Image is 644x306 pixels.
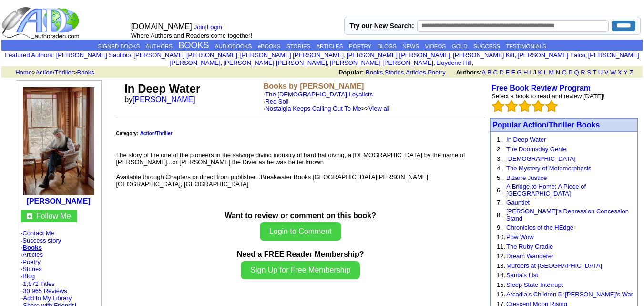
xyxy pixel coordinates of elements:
[506,262,602,269] a: Murders at [GEOGRAPHIC_DATA]
[506,243,553,250] a: The Ruby Cradle
[593,69,596,76] a: T
[98,43,140,49] a: SIGNED BOOKS
[492,121,600,129] a: Popular Action/Thriller Books
[36,212,71,220] a: Follow Me
[286,43,310,49] a: STORIES
[497,243,505,250] font: 11.
[629,69,633,76] a: Z
[497,253,505,260] font: 12.
[241,261,360,279] button: Sign Up for Free Membership
[497,291,505,298] font: 16.
[499,69,503,76] a: D
[506,155,575,162] a: [DEMOGRAPHIC_DATA]
[518,52,585,59] a: [PERSON_NAME] Falco
[556,69,560,76] a: N
[497,224,502,231] font: 9.
[497,136,502,143] font: 1.
[506,281,563,288] a: Sleep State Interrupt
[435,61,436,66] font: i
[516,53,517,58] font: i
[349,22,414,30] label: Try our New Search:
[116,131,138,136] b: Category:
[506,208,629,222] a: [PERSON_NAME]'s Depression Concession Stand
[264,98,390,112] font: ·
[22,273,35,280] a: Blog
[133,53,133,58] font: i
[506,136,546,143] a: In Deep Water
[378,43,397,49] a: BLOGS
[225,211,376,220] b: Want to review or comment on this book?
[406,69,426,76] a: Articles
[491,84,591,92] a: Free Book Review Program
[22,237,61,244] a: Success story
[506,165,591,172] a: The Mystery of Metamorphosis
[497,155,502,162] font: 3.
[598,69,603,76] a: U
[194,23,205,31] a: Join
[368,105,390,112] a: View all
[241,267,360,274] a: Sign Up for Free Membership
[506,146,566,153] a: The Doomsday Genie
[506,224,573,231] a: Chronicles of the HEdge
[133,95,195,104] a: [PERSON_NAME]
[264,105,390,112] font: · >>
[77,69,94,76] a: Books
[385,69,404,76] a: Stories
[215,43,252,49] a: AUDIOBOOKS
[506,43,546,49] a: TESTIMONIALS
[506,253,553,260] a: Dream Wanderer
[207,23,222,31] a: Login
[618,69,622,76] a: X
[581,69,585,76] a: R
[1,6,82,40] img: logo_ad.gif
[27,197,91,205] a: [PERSON_NAME]
[587,69,591,76] a: S
[15,69,32,76] a: Home
[140,131,173,136] b: Action/Thriller
[497,199,502,206] font: 7.
[131,22,192,31] font: [DOMAIN_NAME]
[23,287,67,295] a: 30,965 Reviews
[497,165,502,172] font: 4.
[545,100,558,112] img: bigemptystars.png
[506,233,534,241] a: Pow Wow
[23,295,72,302] a: Add to My Library
[506,183,586,197] a: A Bridge to Home: A Piece of [GEOGRAPHIC_DATA]
[533,69,536,76] a: J
[538,69,542,76] a: K
[258,43,280,49] a: eBOOKS
[473,61,474,66] font: i
[428,69,446,76] a: Poetry
[346,53,347,58] font: i
[12,69,94,76] font: > >
[264,91,390,112] font: ·
[23,87,94,195] img: 23481.jpg
[366,69,383,76] a: Books
[452,43,468,49] a: GOLD
[482,69,486,76] a: A
[237,250,364,258] b: Need a FREE Reader Membership?
[133,52,237,59] a: [PERSON_NAME] [PERSON_NAME]
[491,93,605,100] font: Select a book to read and review [DATE]!
[56,52,131,59] a: [PERSON_NAME] Saulibio
[124,82,200,95] font: In Deep Water
[265,105,361,112] a: Nostalgia Keeps Calling Out To Me
[194,23,225,31] font: |
[497,272,505,279] font: 14.
[487,69,491,76] a: B
[27,213,32,219] img: gc.jpg
[505,100,518,112] img: bigemptystars.png
[22,265,41,273] a: Stories
[497,174,502,181] font: 5.
[624,69,627,76] a: Y
[22,251,43,258] a: Articles
[330,59,433,66] a: [PERSON_NAME] [PERSON_NAME]
[116,173,485,188] p: Available through Chapters or direct from publisher...Breakwater Books [GEOGRAPHIC_DATA][PERSON_N...
[544,69,547,76] a: L
[5,52,52,59] a: Featured Authors
[170,52,639,66] a: [PERSON_NAME] [PERSON_NAME]
[22,244,42,251] a: Books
